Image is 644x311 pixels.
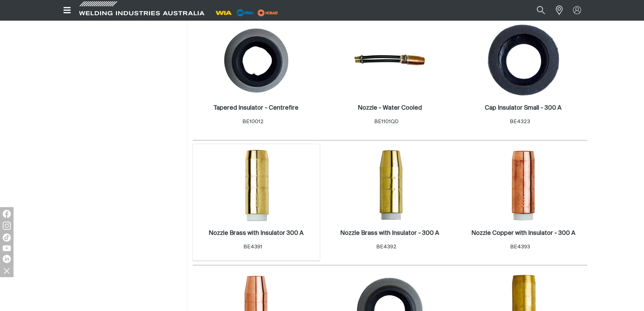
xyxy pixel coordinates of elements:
[1,265,13,276] img: hide socials
[374,119,399,124] span: BE1101QD
[209,229,304,237] a: Nozzle Brass with Insulator 300 A
[521,3,552,18] input: Product name or item number...
[3,234,11,242] img: TikTok
[3,210,11,218] img: Facebook
[256,10,280,15] a: miller
[354,149,426,222] img: Nozzle Brass with Insulator - 300 A
[485,105,562,111] h2: Cap Insulator Small - 300 A
[529,3,552,18] button: Search products
[510,244,530,249] span: BE4393
[358,104,422,112] a: Nozzle - Water Cooled
[3,222,11,230] img: Instagram
[358,105,422,111] h2: Nozzle - Water Cooled
[242,119,264,124] span: BE10012
[376,244,397,249] span: BE4392
[3,255,11,263] img: LinkedIn
[485,104,562,112] a: Cap Insulator Small - 300 A
[3,245,11,251] img: YouTube
[209,230,304,236] h2: Nozzle Brass with Insulator 300 A
[340,230,439,236] h2: Nozzle Brass with Insulator - 300 A
[487,149,559,222] img: Nozzle Copper with Insulator - 300 A
[354,24,426,96] img: Nozzle - Water Cooled
[214,104,299,112] a: Tapered Insulator - Centrefire
[214,105,299,111] h2: Tapered Insulator - Centrefire
[510,119,530,124] span: BE4323
[243,244,262,249] span: BE4391
[340,229,439,237] a: Nozzle Brass with Insulator - 300 A
[471,230,575,236] h2: Nozzle Copper with Insulator - 300 A
[256,8,280,18] img: miller
[471,229,575,237] a: Nozzle Copper with Insulator - 300 A
[220,24,292,96] img: Tapered Insulator - Centrefire
[487,24,559,96] img: Cap Insulator Small - 300 A
[220,149,292,222] img: Nozzle Brass with Insulator 300 A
